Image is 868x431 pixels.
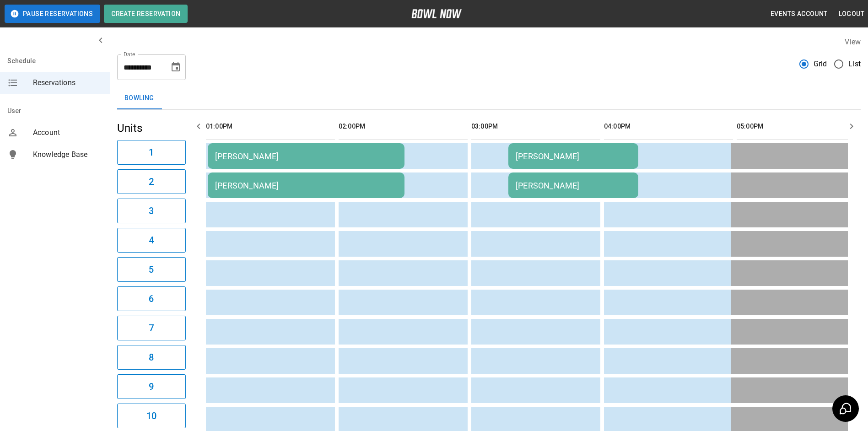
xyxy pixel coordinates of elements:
[149,174,154,189] h6: 2
[767,5,831,22] button: Events Account
[339,113,468,140] th: 02:00PM
[117,199,186,223] button: 3
[835,5,868,22] button: Logout
[149,379,154,394] h6: 9
[149,350,154,365] h6: 8
[117,316,186,340] button: 7
[117,169,186,194] button: 2
[117,404,186,428] button: 10
[146,409,156,423] h6: 10
[206,113,335,140] th: 01:00PM
[149,291,154,306] h6: 6
[117,257,186,282] button: 5
[117,228,186,253] button: 4
[117,374,186,399] button: 9
[5,5,100,23] button: Pause Reservations
[117,345,186,370] button: 8
[167,58,185,76] button: Choose date, selected date is Sep 9, 2025
[814,59,827,70] span: Grid
[117,87,162,109] button: Bowling
[149,204,154,218] h6: 3
[117,286,186,311] button: 6
[117,121,186,135] h5: Units
[845,38,861,46] label: View
[411,9,462,18] img: logo
[104,5,188,23] button: Create Reservation
[117,87,861,109] div: inventory tabs
[33,149,102,160] span: Knowledge Base
[117,140,186,165] button: 1
[848,59,861,70] span: List
[149,233,154,248] h6: 4
[516,151,631,161] div: [PERSON_NAME]
[149,262,154,277] h6: 5
[33,127,102,138] span: Account
[516,181,631,190] div: [PERSON_NAME]
[149,321,154,335] h6: 7
[215,181,397,190] div: [PERSON_NAME]
[149,145,154,160] h6: 1
[33,77,102,88] span: Reservations
[215,151,397,161] div: [PERSON_NAME]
